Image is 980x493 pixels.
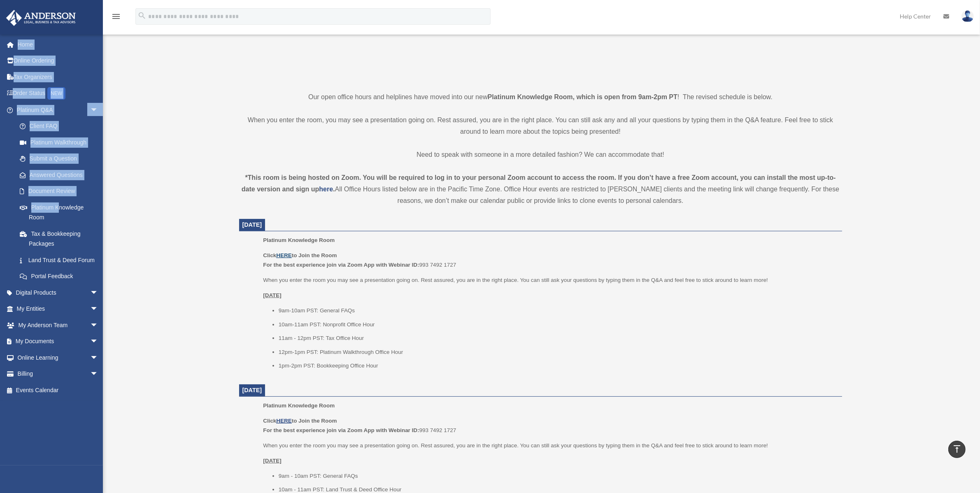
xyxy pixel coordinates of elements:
img: User Pic [961,10,974,22]
p: When you enter the room, you may see a presentation going on. Rest assured, you are in the right ... [239,114,842,137]
a: Client FAQ [12,118,111,135]
li: 1pm-2pm PST: Bookkeeping Office Hour [279,361,836,371]
span: arrow_drop_down [90,301,107,318]
li: 10am-11am PST: Nonprofit Office Hour [279,320,836,330]
u: [DATE] [263,292,282,298]
a: Order StatusNEW [6,85,111,102]
strong: *This room is being hosted on Zoom. You will be required to log in to your personal Zoom account ... [242,174,836,193]
p: 993 7492 1727 [263,416,836,435]
b: For the best experience join via Zoom App with Webinar ID: [263,262,419,268]
div: All Office Hours listed below are in the Pacific Time Zone. Office Hour events are restricted to ... [239,172,842,207]
a: menu [111,14,121,21]
li: 11am - 12pm PST: Tax Office Hour [279,333,836,343]
a: Billingarrow_drop_down [6,366,111,382]
a: My Documentsarrow_drop_down [6,333,111,350]
a: Document Review [12,183,111,200]
i: vertical_align_top [952,444,962,454]
li: 9am-10am PST: General FAQs [279,306,836,316]
a: Platinum Knowledge Room [12,199,107,226]
i: menu [111,12,121,21]
li: 9am - 10am PST: General FAQs [279,471,836,481]
p: 993 7492 1727 [263,251,836,270]
a: Answered Questions [12,167,111,183]
span: [DATE] [242,221,262,228]
u: [DATE] [263,458,282,464]
i: search [137,11,147,20]
p: When you enter the room you may see a presentation going on. Rest assured, you are in the right p... [263,441,836,451]
a: Online Ordering [6,53,111,69]
a: Portal Feedback [12,268,111,285]
a: My Entitiesarrow_drop_down [6,301,111,317]
span: arrow_drop_down [90,284,107,301]
strong: Platinum Knowledge Room, which is open from 9am-2pm PT [488,93,677,100]
p: Our open office hours and helplines have moved into our new ! The revised schedule is below. [239,91,842,103]
li: 12pm-1pm PST: Platinum Walkthrough Office Hour [279,347,836,357]
a: Tax Organizers [6,69,111,85]
span: Platinum Knowledge Room [263,237,335,243]
div: NEW [47,87,65,100]
a: My Anderson Teamarrow_drop_down [6,317,111,333]
span: arrow_drop_down [90,317,107,334]
p: When you enter the room you may see a presentation going on. Rest assured, you are in the right p... [263,275,836,285]
a: Digital Productsarrow_drop_down [6,284,111,301]
b: Click to Join the Room [263,418,337,424]
a: Platinum Walkthrough [12,134,111,151]
img: Anderson Advisors Platinum Portal [4,10,78,26]
a: Online Learningarrow_drop_down [6,349,111,366]
b: For the best experience join via Zoom App with Webinar ID: [263,427,419,433]
a: vertical_align_top [948,441,966,458]
a: Events Calendar [6,382,111,398]
a: Tax & Bookkeeping Packages [12,226,111,252]
strong: . [333,186,335,193]
span: arrow_drop_down [90,333,107,350]
span: arrow_drop_down [90,366,107,383]
a: Submit a Question [12,151,111,167]
a: HERE [276,418,291,424]
span: Platinum Knowledge Room [263,402,335,409]
span: [DATE] [242,387,262,393]
b: Click to Join the Room [263,252,337,258]
a: Land Trust & Deed Forum [12,252,111,268]
a: HERE [276,252,291,258]
a: Home [6,36,111,53]
p: Need to speak with someone in a more detailed fashion? We can accommodate that! [239,149,842,160]
span: arrow_drop_down [90,349,107,366]
span: arrow_drop_down [90,102,107,119]
a: Platinum Q&Aarrow_drop_down [6,102,111,118]
a: here [319,186,333,193]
